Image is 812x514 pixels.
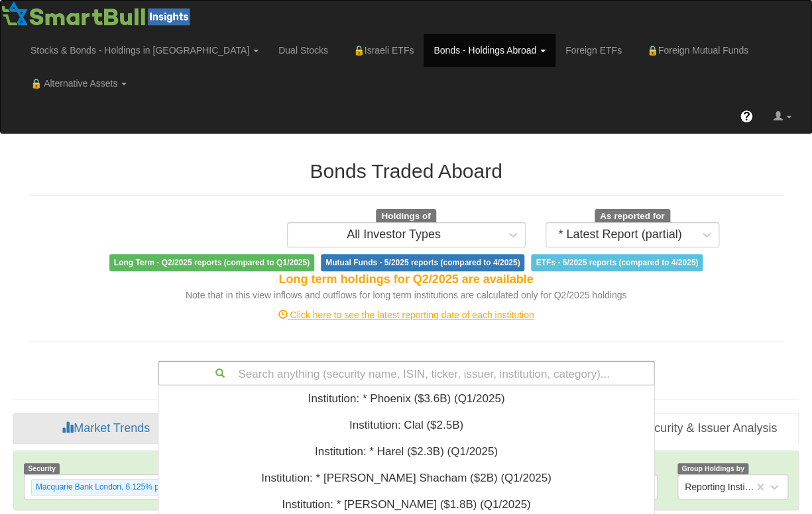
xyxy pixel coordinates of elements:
div: Institution: * ‎[PERSON_NAME] Shacham ‎($2B)‏ (Q1/2025) [158,465,654,492]
div: Institution: * ‎Phoenix ‎($3.6B)‏ (Q1/2025) [158,386,654,412]
a: Security & Issuer Analysis [606,413,799,445]
a: Market Trends [13,413,198,445]
a: Foreign ETFs [555,34,632,67]
span: ETFs - 5/2025 reports (compared to 4/2025) [531,254,703,271]
div: * Latest Report (partial) [558,228,681,241]
span: As reported for [595,209,670,224]
a: Bonds - Holdings Abroad [424,34,555,67]
span: Holdings of [376,209,435,224]
h2: Bonds Traded Aboard [29,160,784,182]
div: Search anything (security name, ISIN, ticker, issuer, institution, category)... [159,362,654,384]
div: Institution: ‎Clal ‎($2.5B)‏ [158,412,654,439]
a: 🔒Israeli ETFs [338,34,424,67]
span: Long Term - Q2/2025 reports (compared to Q1/2025) [109,254,314,271]
span: Group Holdings by [677,463,748,474]
div: Macquarie Bank London, 6.125% perp., USD | USQ568A9SP31 [32,480,261,495]
div: Reporting Institutions [685,480,755,493]
a: Dual Stocks [268,34,338,67]
a: 🔒Foreign Mutual Funds [632,34,758,67]
img: Smartbull [1,1,196,27]
a: 🔒 Alternative Assets [21,67,137,100]
a: ? [730,100,763,133]
div: Click here to see the latest reporting date of each institution [19,308,794,321]
div: Institution: * ‎Harel ‎($2.3B)‏ (Q1/2025) [158,439,654,465]
span: ? [743,110,750,123]
div: Note that in this view inflows and outflows for long term institutions are calculated only for Q2... [29,288,784,302]
div: Long term holdings for Q2/2025 are available [29,271,784,288]
a: Stocks & Bonds - Holdings in [GEOGRAPHIC_DATA] [21,34,268,67]
span: Mutual Funds - 5/2025 reports (compared to 4/2025) [321,254,524,271]
span: Security [24,463,60,474]
div: All Investor Types [347,228,441,241]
